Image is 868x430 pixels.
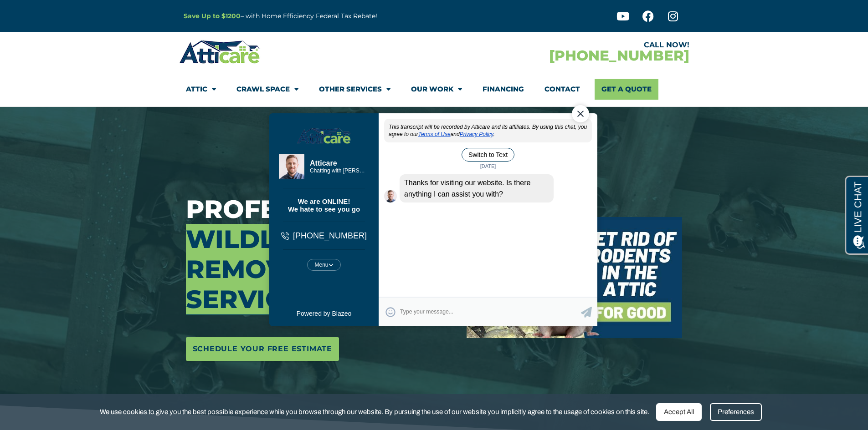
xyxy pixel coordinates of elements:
iframe: Chat Exit Popup [260,83,609,347]
a: Other Services [319,79,390,100]
p: – with Home Efficiency Federal Tax Rebate! [184,11,479,21]
nav: Menu [186,79,683,100]
span: We use cookies to give you the best possible experience while you browse through our website. By ... [100,406,649,418]
a: Contact [544,79,580,100]
span: Wildlife Removal Services [186,224,319,314]
div: Accept All [656,403,702,421]
div: CALL NOW! [434,41,689,49]
span: Schedule Your Free Estimate [193,342,333,356]
a: Our Work [411,79,462,100]
a: Save Up to $1200 [184,12,241,20]
a: Schedule Your Free Estimate [186,337,339,361]
a: Crawl Space [236,79,298,100]
a: Financing [483,79,524,100]
div: Preferences [710,403,762,421]
a: Get A Quote [595,79,658,100]
span: Opens a chat window [22,7,73,19]
h3: Professional [186,194,453,314]
a: Attic [186,79,216,100]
